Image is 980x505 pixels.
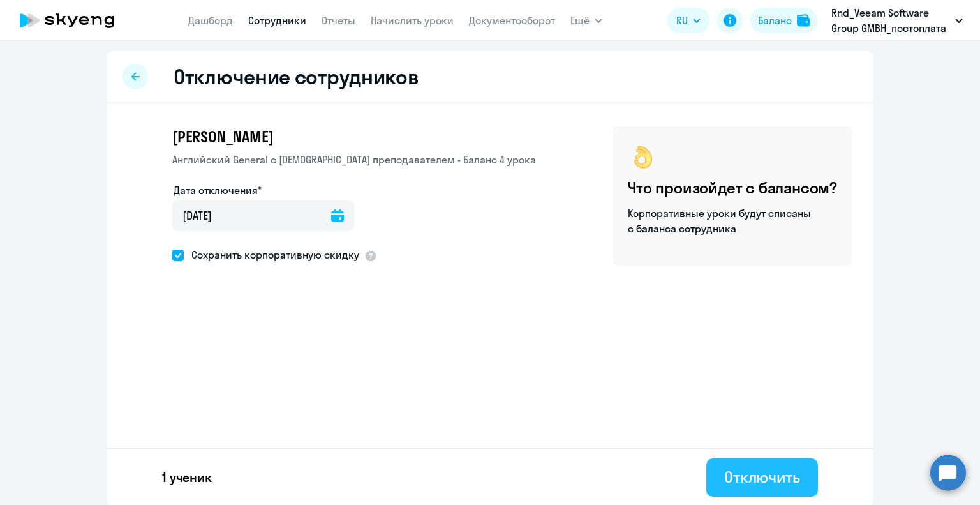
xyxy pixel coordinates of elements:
[322,14,355,27] a: Отчеты
[825,5,969,36] button: Rnd_Veeam Software Group GMBH_постоплата 2025 года, Veeam
[831,5,950,36] p: Rnd_Veeam Software Group GMBH_постоплата 2025 года, Veeam
[628,206,813,236] p: Корпоративные уроки будут списаны с баланса сотрудника
[797,14,810,27] img: balance
[628,177,837,198] h4: Что произойдет с балансом?
[174,64,419,89] h2: Отключение сотрудников
[172,126,273,147] span: [PERSON_NAME]
[172,152,536,167] p: Английский General с [DEMOGRAPHIC_DATA] преподавателем • Баланс 4 урока
[172,200,354,231] input: дд.мм.гггг
[750,8,817,33] button: Балансbalance
[758,13,792,28] div: Баланс
[469,14,555,27] a: Документооборот
[570,13,590,28] span: Ещё
[724,467,800,487] div: Отключить
[184,247,359,262] span: Сохранить корпоративную скидку
[188,14,233,27] a: Дашборд
[667,8,709,33] button: RU
[174,183,262,198] label: Дата отключения*
[162,469,212,486] p: 1 ученик
[248,14,306,27] a: Сотрудники
[570,8,602,33] button: Ещё
[371,14,454,27] a: Начислить уроки
[628,142,658,172] img: ok
[676,13,688,28] span: RU
[706,458,818,497] button: Отключить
